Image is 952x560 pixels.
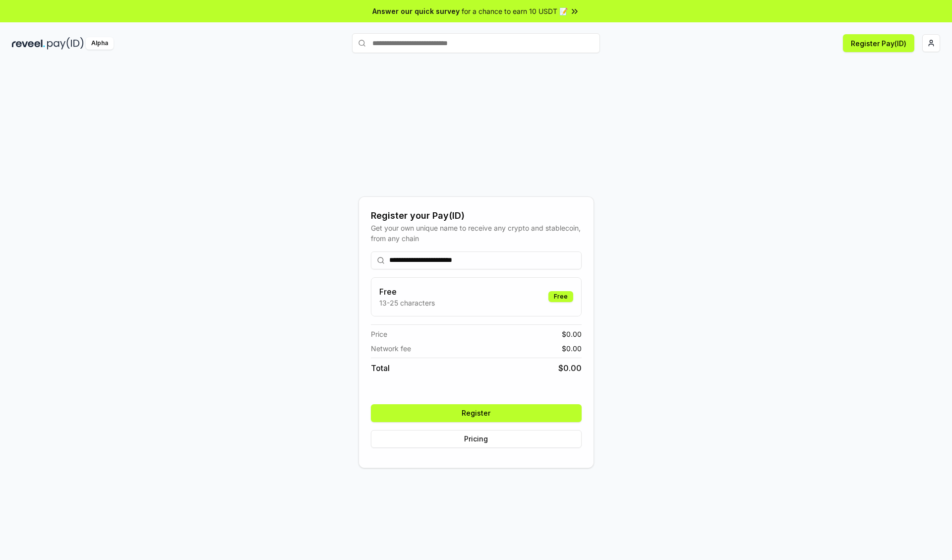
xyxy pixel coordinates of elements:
[12,37,45,50] img: reveel_dark
[371,404,582,422] button: Register
[371,223,582,244] div: Get your own unique name to receive any crypto and stablecoin, from any chain
[562,329,582,339] span: $ 0.00
[371,209,582,223] div: Register your Pay(ID)
[379,286,435,298] h3: Free
[462,6,568,16] span: for a chance to earn 10 USDT 📝
[371,430,582,448] button: Pricing
[86,37,114,50] div: Alpha
[562,343,582,354] span: $ 0.00
[372,6,460,16] span: Answer our quick survey
[371,329,387,339] span: Price
[379,298,435,308] p: 13-25 characters
[558,362,582,374] span: $ 0.00
[47,37,84,50] img: pay_id
[548,291,573,302] div: Free
[371,343,411,354] span: Network fee
[371,362,390,374] span: Total
[843,34,914,52] button: Register Pay(ID)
